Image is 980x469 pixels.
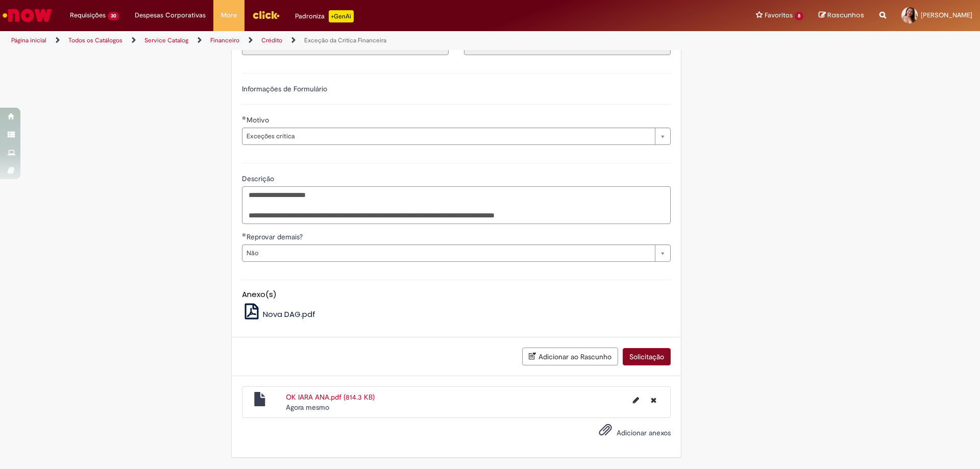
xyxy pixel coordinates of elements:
span: More [221,10,237,20]
button: Adicionar ao Rascunho [522,348,618,365]
span: Reprovar demais? [247,232,305,241]
a: Nova DAG.pdf [242,309,316,319]
span: Despesas Corporativas [135,10,206,20]
img: click_logo_yellow_360x200.png [252,7,280,22]
span: [PERSON_NAME] [921,11,972,19]
ul: Trilhas de página [8,31,646,50]
a: Página inicial [11,36,46,44]
a: Todos os Catálogos [68,36,122,44]
a: Crédito [261,36,282,44]
span: Requisições [70,10,106,20]
span: Nova DAG.pdf [263,309,315,319]
a: Rascunhos [819,11,864,20]
span: 8 [795,12,803,20]
h5: Anexo(s) [242,290,671,299]
img: ServiceNow [1,5,54,26]
label: Informações de Formulário [242,84,327,93]
a: OK IARA ANA.pdf (814.3 KB) [286,392,375,402]
span: Descrição [242,174,276,183]
button: Adicionar anexos [596,421,615,444]
span: Agora mesmo [286,403,329,412]
p: +GenAi [329,10,354,22]
button: Editar nome de arquivo OK IARA ANA.pdf [627,392,645,408]
div: Padroniza [295,10,354,22]
span: Exceções crítica [247,128,650,144]
span: Obrigatório Preenchido [242,233,247,237]
button: Excluir OK IARA ANA.pdf [645,392,663,408]
span: Adicionar anexos [617,429,671,438]
a: Financeiro [210,36,239,44]
span: Não [247,245,650,261]
a: Service Catalog [144,36,188,44]
span: 30 [108,12,119,20]
textarea: Descrição [242,186,671,224]
time: 29/09/2025 18:06:34 [286,403,329,412]
span: Obrigatório Preenchido [242,116,247,120]
span: Favoritos [765,10,793,20]
span: Rascunhos [827,10,864,20]
span: Motivo [247,115,271,125]
button: Solicitação [623,348,671,365]
a: Exceção da Crítica Financeira [304,36,386,44]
